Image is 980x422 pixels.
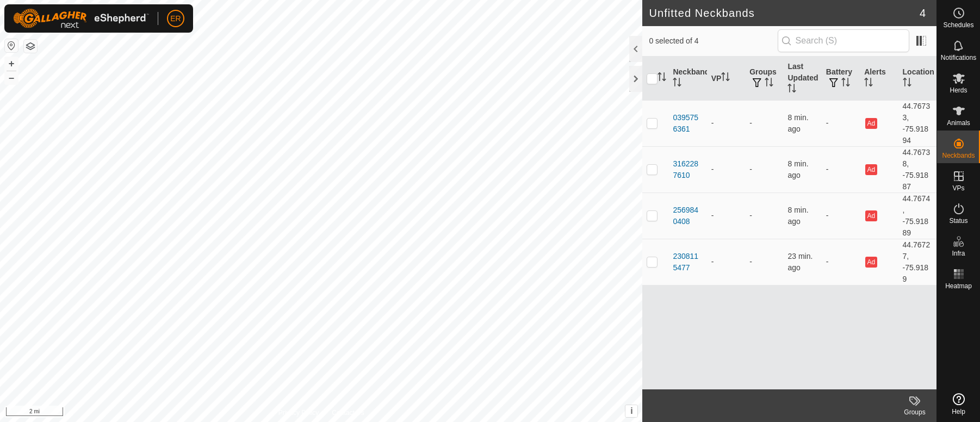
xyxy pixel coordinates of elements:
td: - [822,193,860,239]
span: Oct 12, 2025, 5:36 PM [787,252,812,272]
p-sorticon: Activate to sort [765,79,773,88]
th: Alerts [860,57,898,101]
td: - [822,100,860,146]
span: VPs [952,185,964,191]
button: i [625,405,637,417]
button: Map Layers [24,40,37,53]
p-sorticon: Activate to sort [787,85,796,94]
p-sorticon: Activate to sort [841,79,850,88]
div: 0395756361 [673,112,702,135]
div: 2308115477 [673,251,702,274]
img: Gallagher Logo [13,9,149,28]
p-sorticon: Activate to sort [721,74,730,83]
span: Neckbands [942,152,975,159]
button: Ad [865,210,877,221]
td: - [745,193,783,239]
span: ER [170,13,181,24]
button: Ad [865,118,877,129]
app-display-virtual-paddock-transition: - [711,211,714,220]
th: Battery [822,57,860,101]
td: - [745,100,783,146]
a: Help [937,389,980,419]
td: 44.7674, -75.91889 [898,193,936,239]
h2: Unfitted Neckbands [649,7,919,20]
app-display-virtual-paddock-transition: - [711,257,714,266]
span: Status [949,218,967,224]
div: 3162287610 [673,158,702,181]
span: 4 [920,5,926,21]
td: - [822,146,860,193]
p-sorticon: Activate to sort [864,79,873,88]
td: - [745,239,783,285]
td: 44.76733, -75.91894 [898,100,936,146]
span: Infra [952,250,965,257]
a: Contact Us [332,408,364,418]
p-sorticon: Activate to sort [673,79,681,88]
td: - [822,239,860,285]
button: Reset Map [5,39,18,52]
span: i [630,406,632,415]
td: 44.76727, -75.9189 [898,239,936,285]
button: + [5,57,18,70]
button: Ad [865,257,877,268]
span: Heatmap [945,283,972,289]
span: Notifications [941,54,976,61]
th: VP [707,57,745,101]
span: 0 selected of 4 [649,35,777,47]
button: – [5,71,18,84]
td: 44.76738, -75.91887 [898,146,936,193]
span: Oct 12, 2025, 5:51 PM [787,206,808,226]
div: Groups [893,407,936,417]
th: Groups [745,57,783,101]
span: Animals [947,120,970,126]
input: Search (S) [778,29,909,52]
app-display-virtual-paddock-transition: - [711,119,714,127]
span: Schedules [943,22,973,28]
button: Ad [865,164,877,175]
th: Last Updated [783,57,821,101]
span: Herds [950,87,967,94]
p-sorticon: Activate to sort [903,79,911,88]
td: - [745,146,783,193]
th: Location [898,57,936,101]
div: 2569840408 [673,204,702,227]
a: Privacy Policy [278,408,319,418]
th: Neckband [668,57,706,101]
span: Oct 12, 2025, 5:51 PM [787,159,808,179]
span: Help [952,408,965,415]
span: Oct 12, 2025, 5:51 PM [787,113,808,133]
p-sorticon: Activate to sort [658,74,666,83]
app-display-virtual-paddock-transition: - [711,165,714,173]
